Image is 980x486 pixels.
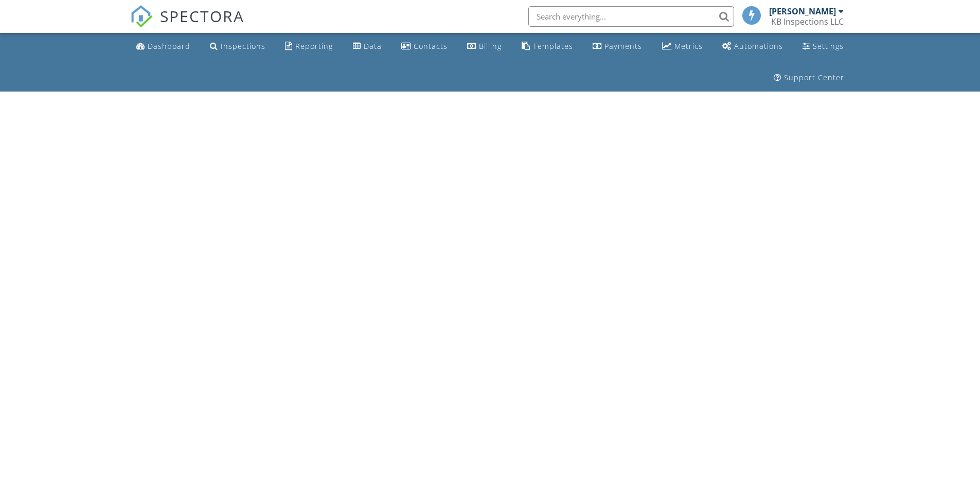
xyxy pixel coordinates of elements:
[463,37,506,56] a: Billing
[771,16,844,27] div: KB Inspections LLC
[674,41,703,51] div: Metrics
[718,37,787,56] a: Automations (Basic)
[604,41,642,51] div: Payments
[770,68,848,87] a: Support Center
[518,37,577,56] a: Templates
[160,5,244,27] span: SPECTORA
[349,37,386,56] a: Data
[528,6,734,27] input: Search everything...
[533,41,573,51] div: Templates
[281,37,337,56] a: Reporting
[658,37,707,56] a: Metrics
[479,41,502,51] div: Billing
[813,41,844,51] div: Settings
[130,5,153,28] img: The Best Home Inspection Software - Spectora
[148,41,190,51] div: Dashboard
[734,41,783,51] div: Automations
[206,37,270,56] a: Inspections
[769,6,836,16] div: [PERSON_NAME]
[130,14,244,35] a: SPECTORA
[589,37,646,56] a: Payments
[132,37,194,56] a: Dashboard
[798,37,848,56] a: Settings
[221,41,265,51] div: Inspections
[414,41,448,51] div: Contacts
[364,41,382,51] div: Data
[295,41,333,51] div: Reporting
[397,37,452,56] a: Contacts
[784,73,844,82] div: Support Center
